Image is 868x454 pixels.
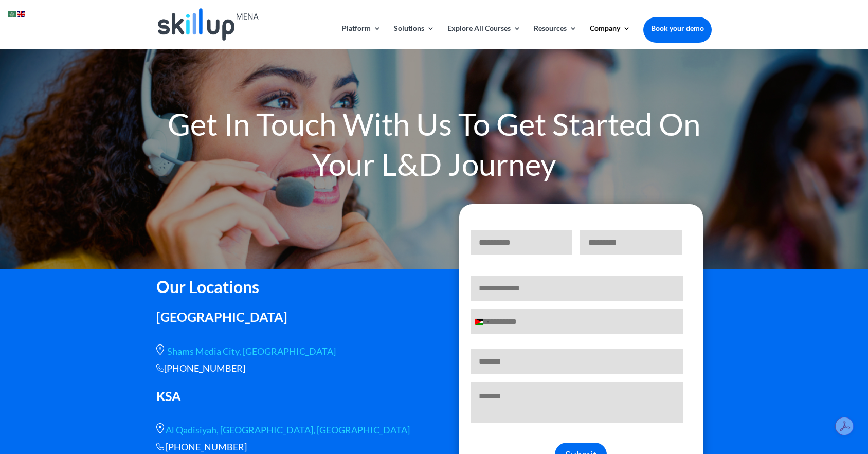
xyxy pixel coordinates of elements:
[167,346,336,357] a: Shams Media City, [GEOGRAPHIC_DATA]
[156,388,181,404] span: KSA
[643,17,712,40] a: Book your demo
[156,104,712,189] h1: Get In Touch With Us To Get Started On Your L&D Journey
[471,310,493,334] button: Selected country
[158,8,259,41] img: Skillup Mena
[447,25,521,49] a: Explore All Courses
[394,25,435,49] a: Solutions
[590,25,630,49] a: Company
[8,11,16,17] img: ar
[166,441,247,452] a: Call phone number +966 56 566 9461
[156,311,303,329] h3: [GEOGRAPHIC_DATA]
[8,8,17,19] a: Arabic
[156,277,259,297] span: Our Locations
[17,11,25,17] img: en
[692,343,868,454] iframe: Chat Widget
[166,424,410,435] a: Al Qadisiyah, [GEOGRAPHIC_DATA], [GEOGRAPHIC_DATA]
[156,362,419,374] div: [PHONE_NUMBER]
[534,25,577,49] a: Resources
[342,25,381,49] a: Platform
[17,8,26,19] a: English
